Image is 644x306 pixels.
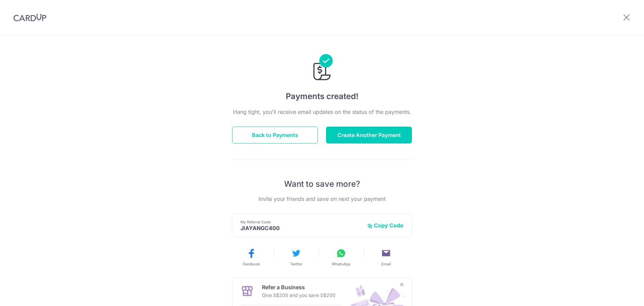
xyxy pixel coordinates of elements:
[243,261,260,267] span: Facebook
[311,54,333,82] img: Payments
[290,261,302,267] span: Twitter
[381,261,391,267] span: Email
[276,248,316,267] button: Twitter
[262,291,335,299] p: Give S$200 and you save S$200
[240,219,362,225] p: My Referral Code
[232,195,412,203] p: Invite your friends and save on next your payment
[366,248,406,267] button: Email
[231,248,271,267] button: Facebook
[332,261,351,267] span: WhatsApp
[321,248,361,267] button: WhatsApp
[232,90,412,102] h4: Payments created!
[232,108,412,116] p: Hang tight, you’ll receive email updates on the status of the payments.
[13,13,46,21] img: CardUp
[326,127,412,143] button: Create Another Payment
[232,127,318,143] button: Back to Payments
[262,283,335,291] p: Refer a Business
[232,179,412,189] p: Want to save more?
[367,222,404,229] button: Copy Code
[240,225,362,231] p: JIAYANGC400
